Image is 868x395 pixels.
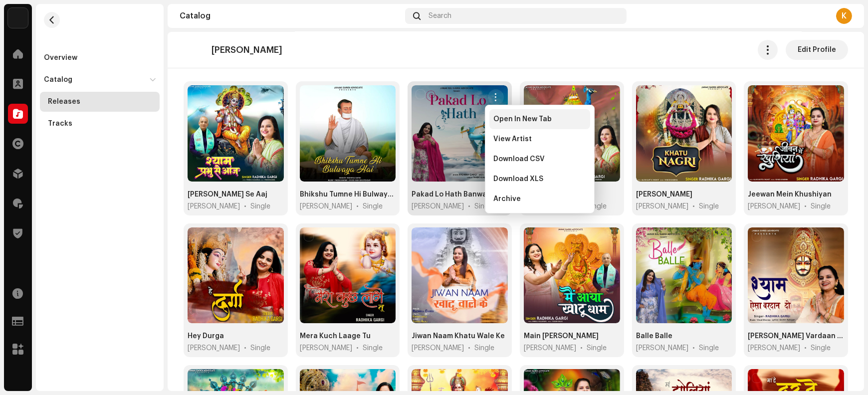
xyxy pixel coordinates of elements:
button: Edit Profile [786,40,848,60]
span: Radhika Gargi [412,343,464,353]
img: 10d72f0b-d06a-424f-aeaa-9c9f537e57b6 [8,8,28,28]
span: Radhika Gargi [636,343,688,353]
div: Overview [44,54,77,62]
div: Hey Durga [188,331,224,341]
span: Download CSV [493,155,545,163]
div: Single [811,201,831,211]
span: Radhika Gargi [300,343,352,353]
span: • [356,201,359,211]
div: K [836,8,852,24]
div: Pakad Lo Hath Banwari [412,190,492,199]
div: Single [363,343,383,353]
div: Single [250,201,270,211]
span: • [244,201,246,211]
span: Radhika Gargi [748,201,800,211]
span: Download XLS [493,175,543,183]
div: Single [811,343,831,353]
div: Khatu Nagri [636,190,692,199]
span: Radhika Gargi [524,343,576,353]
div: Single [363,201,383,211]
div: Main Aaya Khatu Dham [524,331,599,341]
div: Releases [48,98,80,106]
span: Radhika Gargi [188,343,240,353]
span: • [468,343,470,353]
div: Tracks [48,120,72,128]
div: Single [587,343,607,353]
span: Radhika Gargi [188,201,240,211]
span: Radhika Gargi [300,201,352,211]
div: Single [474,201,494,211]
div: Catalog [180,12,401,20]
span: Radhika Gargi [748,343,800,353]
span: Archive [493,195,521,203]
re-m-nav-dropdown: Catalog [40,70,160,134]
div: Jeewan Mein Khushiyan [748,190,832,199]
re-m-nav-item: Overview [40,48,160,68]
div: Single [250,343,270,353]
div: Jiwan Naam Khatu Wale Ke [412,331,505,341]
div: Mera Kuch Laage Tu [300,331,371,341]
div: Single [699,201,719,211]
span: View Artist [493,135,532,143]
p: [PERSON_NAME] [212,45,282,55]
span: Radhika Gargi [412,201,464,211]
div: Shayam Prabhu Se Aaj [188,190,267,199]
span: Open In New Tab [493,115,552,123]
div: Single [587,201,607,211]
span: • [804,201,807,211]
span: Edit Profile [798,40,836,60]
span: • [692,201,695,211]
span: • [356,343,359,353]
div: Balle Balle [636,331,672,341]
div: Shyam Aisa Vardaan Do [748,331,844,341]
re-m-nav-item: Releases [40,92,160,112]
re-m-nav-item: Tracks [40,114,160,134]
span: • [692,343,695,353]
div: Bhikshu Tumne Hi Bulwaya Hai [300,190,396,199]
span: Search [429,12,451,20]
span: • [804,343,807,353]
span: • [244,343,246,353]
img: c087c47d-12bb-4b90-b8b8-1b972ebad26b [184,40,204,60]
span: • [580,343,583,353]
div: Catalog [44,76,72,84]
div: Single [699,343,719,353]
span: Radhika Gargi [636,201,688,211]
span: • [468,201,470,211]
div: Single [474,343,494,353]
